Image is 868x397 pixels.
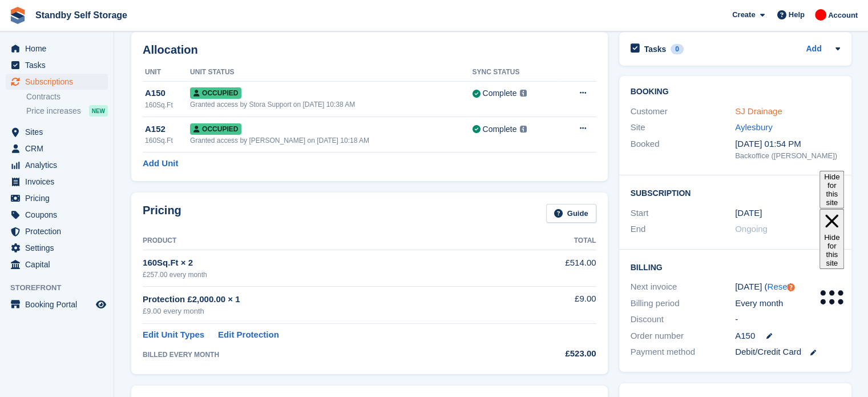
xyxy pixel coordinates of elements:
[735,346,840,359] div: Debit/Credit Card
[145,87,190,100] div: A150
[546,204,596,223] a: Guide
[143,256,512,270] div: 160Sq.Ft × 2
[25,240,94,256] span: Settings
[6,223,108,239] a: menu
[735,280,840,294] div: [DATE] ( )
[6,57,108,73] a: menu
[735,138,840,151] div: [DATE] 01:54 PM
[143,350,512,360] div: BILLED EVERY MONTH
[143,204,181,223] h2: Pricing
[218,328,279,342] a: Edit Protection
[631,297,736,310] div: Billing period
[520,90,527,97] img: icon-info-grey-7440780725fd019a000dd9b08b2336e03edf1995a4989e88bcd33f0948082b44.svg
[25,190,94,206] span: Pricing
[6,256,108,272] a: menu
[145,100,190,110] div: 160Sq.Ft
[6,207,108,223] a: menu
[472,63,558,82] th: Sync Status
[631,330,736,343] div: Order number
[143,293,512,306] div: Protection £2,000.00 × 1
[6,74,108,90] a: menu
[789,9,805,21] span: Help
[143,232,512,250] th: Product
[143,43,596,57] h2: Allocation
[25,124,94,140] span: Sites
[767,282,789,291] a: Reset
[6,240,108,256] a: menu
[25,223,94,239] span: Protection
[631,346,736,359] div: Payment method
[143,270,512,280] div: £257.00 every month
[631,261,840,272] h2: Billing
[631,87,840,97] h2: Booking
[25,57,94,73] span: Tasks
[512,347,596,360] div: £523.00
[6,296,108,312] a: menu
[6,141,108,157] a: menu
[6,190,108,206] a: menu
[10,282,114,294] span: Storefront
[520,126,527,133] img: icon-info-grey-7440780725fd019a000dd9b08b2336e03edf1995a4989e88bcd33f0948082b44.svg
[26,106,81,117] span: Price increases
[631,105,736,118] div: Customer
[6,174,108,190] a: menu
[190,123,241,135] span: Occupied
[631,121,736,134] div: Site
[25,74,94,90] span: Subscriptions
[31,6,132,25] a: Standby Self Storage
[6,41,108,57] a: menu
[735,122,773,132] a: Aylesbury
[644,44,667,54] h2: Tasks
[25,296,94,312] span: Booking Portal
[26,105,108,117] a: Price increases NEW
[512,232,596,250] th: Total
[143,63,190,82] th: Unit
[25,207,94,223] span: Coupons
[735,224,768,234] span: Ongoing
[735,297,840,310] div: Every month
[631,138,736,162] div: Booked
[735,106,782,116] a: SJ Drainage
[631,187,840,198] h2: Subscription
[828,10,858,21] span: Account
[26,91,108,102] a: Contracts
[25,141,94,157] span: CRM
[732,9,755,21] span: Create
[512,286,596,323] td: £9.00
[143,328,204,342] a: Edit Unit Types
[89,105,108,117] div: NEW
[143,157,178,170] a: Add Unit
[735,330,755,343] span: A150
[482,123,516,135] div: Complete
[145,123,190,136] div: A152
[735,313,840,326] div: -
[631,313,736,326] div: Discount
[25,41,94,57] span: Home
[9,7,26,24] img: stora-icon-8386f47178a22dfd0bd8f6a31ec36ba5ce8667c1dd55bd0f319d3a0aa187defe.svg
[94,298,108,311] a: Preview store
[631,223,736,236] div: End
[631,280,736,294] div: Next invoice
[143,306,512,317] div: £9.00 every month
[190,99,472,110] div: Granted access by Stora Support on [DATE] 10:38 AM
[815,9,826,21] img: Aaron Winter
[25,256,94,272] span: Capital
[6,124,108,140] a: menu
[671,44,684,54] div: 0
[25,157,94,173] span: Analytics
[6,157,108,173] a: menu
[190,87,241,99] span: Occupied
[512,250,596,286] td: £514.00
[190,135,472,146] div: Granted access by [PERSON_NAME] on [DATE] 10:18 AM
[190,63,472,82] th: Unit Status
[25,174,94,190] span: Invoices
[735,207,762,220] time: 2023-05-01 00:00:00 UTC
[786,282,796,292] div: Tooltip anchor
[145,135,190,146] div: 160Sq.Ft
[735,150,840,162] div: Backoffice ([PERSON_NAME])
[806,43,821,56] a: Add
[631,207,736,220] div: Start
[482,87,516,99] div: Complete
